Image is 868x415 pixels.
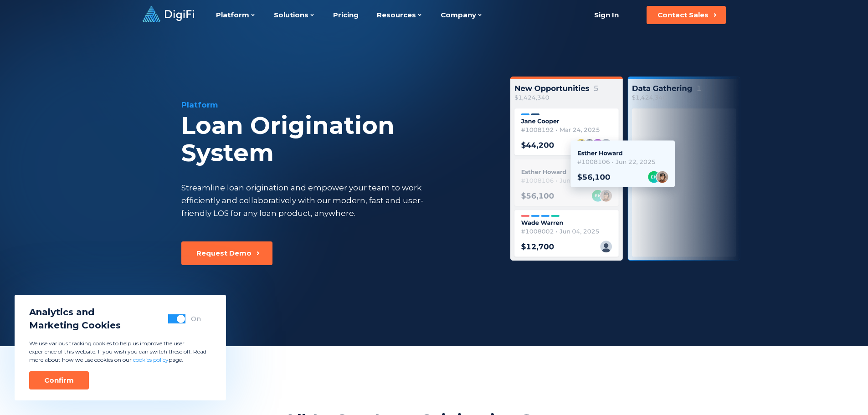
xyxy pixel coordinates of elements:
a: Sign In [583,6,630,24]
div: Loan Origination System [181,112,488,167]
p: We use various tracking cookies to help us improve the user experience of this website. If you wi... [29,339,211,364]
div: Platform [181,99,488,110]
span: Analytics and [29,306,121,319]
span: Marketing Cookies [29,319,121,332]
div: Contact Sales [657,10,709,20]
button: Request Demo [181,241,272,265]
div: Streamline loan origination and empower your team to work efficiently and collaboratively with ou... [181,181,440,220]
div: On [191,314,201,323]
button: Confirm [29,371,89,389]
div: Confirm [44,376,74,385]
div: Request Demo [196,249,252,258]
button: Contact Sales [647,6,726,24]
a: cookies policy [133,356,169,363]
